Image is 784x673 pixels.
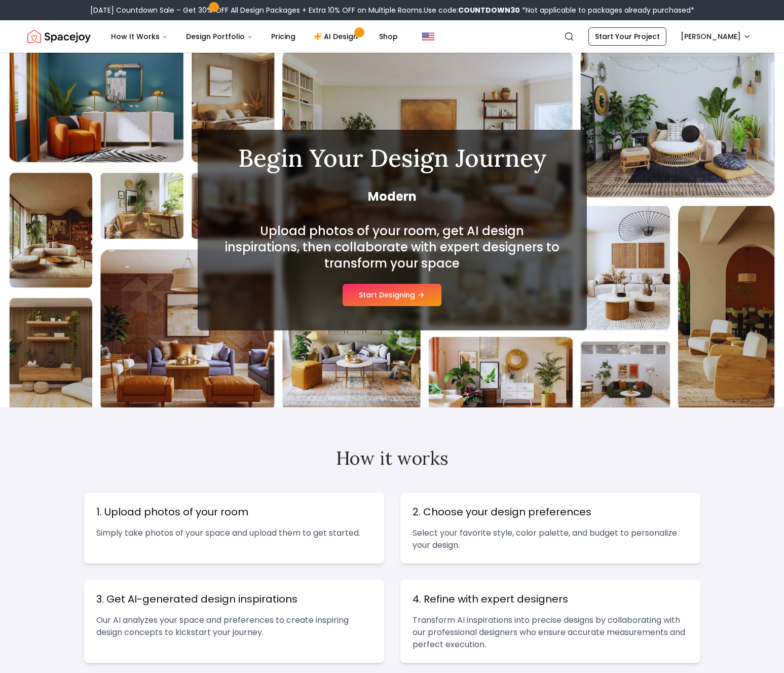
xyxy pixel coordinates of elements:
img: United States [422,30,434,43]
button: Design Portfolio [178,26,261,47]
a: Pricing [263,26,304,47]
a: AI Design [306,26,369,47]
h1: Begin Your Design Journey [222,146,563,170]
img: Spacejoy Logo [27,26,91,47]
p: Simply take photos of your space and upload them to get started. [96,527,372,539]
div: [DATE] Countdown Sale – Get 30% OFF All Design Packages + Extra 10% OFF on Multiple Rooms. [90,5,694,15]
a: Start Your Project [588,27,666,46]
a: Spacejoy [27,26,91,47]
h3: 3. Get AI-generated design inspirations [96,592,372,606]
nav: Global [27,20,757,53]
span: Use code: [424,5,520,15]
h3: 1. Upload photos of your room [96,505,372,519]
span: Modern [222,189,563,205]
h3: 2. Choose your design preferences [413,505,688,519]
p: Transform AI inspirations into precise designs by collaborating with our professional designers w... [413,614,688,651]
nav: Main [103,26,406,47]
h2: How it works [84,448,700,468]
p: Select your favorite style, color palette, and budget to personalize your design. [413,527,688,551]
h3: 4. Refine with expert designers [413,592,688,606]
a: Shop [371,26,406,47]
h2: Upload photos of your room, get AI design inspirations, then collaborate with expert designers to... [222,223,563,272]
span: *Not applicable to packages already purchased* [520,5,694,15]
button: Start Designing [343,284,441,306]
p: Our AI analyzes your space and preferences to create inspiring design concepts to kickstart your ... [96,614,372,639]
button: How It Works [103,26,176,47]
button: [PERSON_NAME] [675,27,757,46]
b: COUNTDOWN30 [458,5,520,15]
